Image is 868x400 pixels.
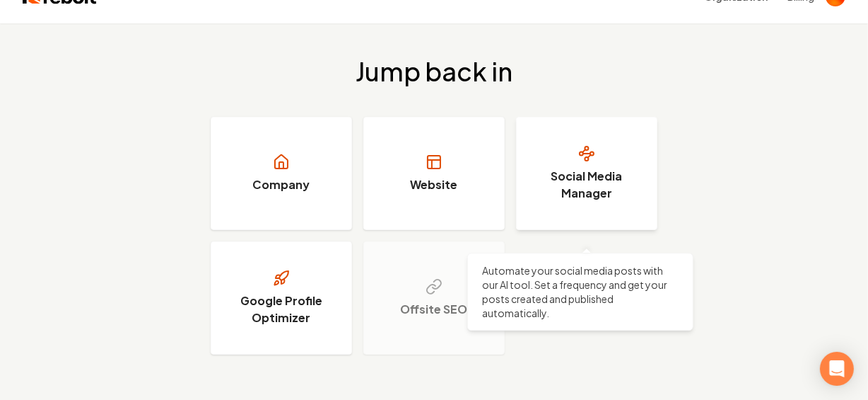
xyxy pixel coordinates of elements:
a: Company [211,117,352,230]
div: Open Intercom Messenger [820,352,854,386]
a: Social Media Manager [516,117,657,230]
h2: Jump back in [356,57,512,86]
a: Website [363,117,505,230]
h3: Social Media Manager [534,168,640,202]
h3: Google Profile Optimizer [228,292,334,326]
p: Automate your social media posts with our AI tool. Set a frequency and get your posts created and... [482,263,679,320]
h3: Company [253,176,310,193]
h3: Website [411,176,458,193]
a: Google Profile Optimizer [211,241,352,355]
h3: Offsite SEO [401,301,468,318]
